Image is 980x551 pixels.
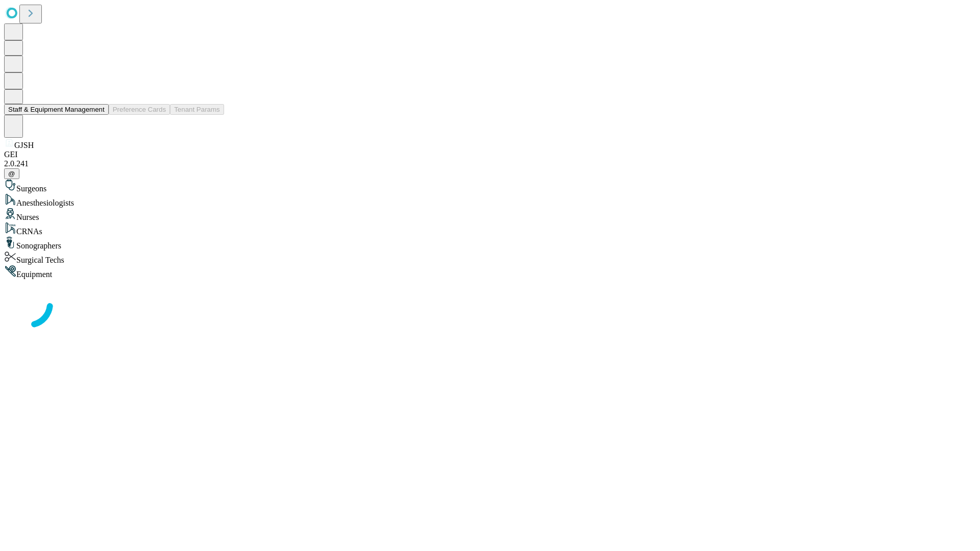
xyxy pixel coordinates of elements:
[4,168,19,179] button: @
[4,265,976,279] div: Equipment
[4,222,976,236] div: CRNAs
[109,104,170,115] button: Preference Cards
[4,236,976,251] div: Sonographers
[170,104,224,115] button: Tenant Params
[4,159,976,168] div: 2.0.241
[8,170,15,178] span: @
[4,251,976,265] div: Surgical Techs
[4,193,976,208] div: Anesthesiologists
[4,104,109,115] button: Staff & Equipment Management
[14,141,34,149] span: GJSH
[4,208,976,222] div: Nurses
[4,150,976,159] div: GEI
[4,179,976,193] div: Surgeons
